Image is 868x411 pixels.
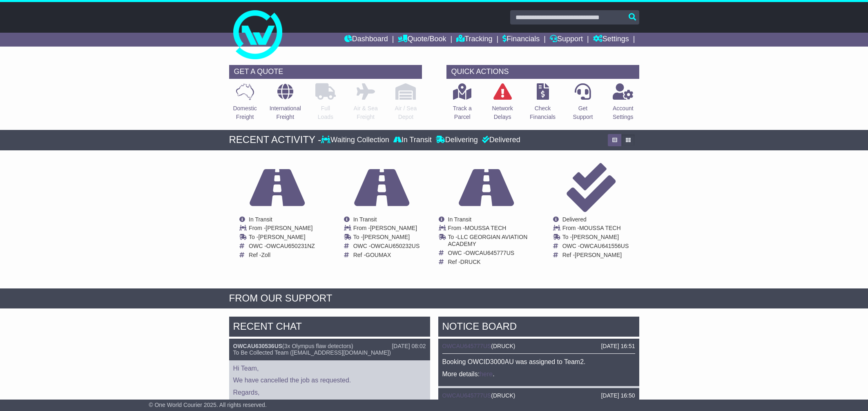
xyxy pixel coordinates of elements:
[353,216,377,223] span: In Transit
[249,225,315,234] td: From -
[573,104,593,121] p: Get Support
[562,216,587,223] span: Delivered
[266,243,315,249] span: OWCAU650231NZ
[353,243,420,252] td: OWC -
[442,370,635,378] p: More details: .
[453,104,472,121] p: Track a Parcel
[465,250,514,256] span: OWCAU645777US
[395,104,417,121] p: Air / Sea Depot
[612,83,634,126] a: AccountSettings
[562,225,629,234] td: From -
[550,33,583,47] a: Support
[492,104,513,121] p: Network Delays
[438,317,639,339] div: NOTICE BOARD
[233,104,257,121] p: Domestic Freight
[460,259,481,265] span: DRUCK
[249,243,315,252] td: OWC -
[529,83,556,126] a: CheckFinancials
[579,225,621,231] span: MOUSSA TECH
[233,389,426,396] p: Regards,
[446,65,639,79] div: QUICK ACTIONS
[344,33,388,47] a: Dashboard
[442,399,617,406] span: In Transit and Delivery Team ([EMAIL_ADDRESS][DOMAIN_NAME])
[448,234,534,250] td: To -
[465,225,507,231] span: MOUSSA TECH
[580,243,629,249] span: OWCAU641556US
[249,216,272,223] span: In Transit
[448,225,534,234] td: From -
[442,358,635,366] p: Booking OWCID3000AU was assigned to Team2.
[448,216,472,223] span: In Transit
[261,252,270,258] span: Zoll
[572,83,593,126] a: GetSupport
[448,259,534,266] td: Ref -
[601,343,635,350] div: [DATE] 16:51
[233,343,283,349] a: OWCAU630536US
[434,136,480,145] div: Delivering
[480,136,520,145] div: Delivered
[562,234,629,243] td: To -
[442,343,635,350] div: ( )
[456,33,492,47] a: Tracking
[391,136,434,145] div: In Transit
[370,243,419,249] span: OWCAU650232US
[392,343,426,350] div: [DATE] 08:02
[370,225,417,231] span: [PERSON_NAME]
[493,343,513,349] span: DRUCK
[229,293,639,304] div: FROM OUR SUPPORT
[453,83,472,126] a: Track aParcel
[601,392,635,399] div: [DATE] 16:50
[353,252,420,259] td: Ref -
[366,252,391,258] span: GOUMAX
[613,104,634,121] p: Account Settings
[284,343,351,349] span: 3x Olympus flaw detectors
[480,371,493,377] a: here
[442,343,491,349] a: OWCAU645777US
[270,104,301,121] p: International Freight
[229,134,321,146] div: RECENT ACTIVITY -
[562,252,629,259] td: Ref -
[530,104,556,121] p: Check Financials
[229,317,430,339] div: RECENT CHAT
[502,33,540,47] a: Financials
[229,65,422,79] div: GET A QUOTE
[448,250,534,259] td: OWC -
[233,364,426,372] p: Hi Team,
[562,243,629,252] td: OWC -
[269,83,301,126] a: InternationalFreight
[593,33,629,47] a: Settings
[315,104,336,121] p: Full Loads
[249,234,315,243] td: To -
[491,83,513,126] a: NetworkDelays
[232,83,257,126] a: DomesticFreight
[249,252,315,259] td: Ref -
[575,252,622,258] span: [PERSON_NAME]
[233,343,426,350] div: ( )
[266,225,312,231] span: [PERSON_NAME]
[363,234,410,240] span: [PERSON_NAME]
[354,104,378,121] p: Air & Sea Freight
[233,349,391,356] span: To Be Collected Team ([EMAIL_ADDRESS][DOMAIN_NAME])
[448,234,528,247] span: LLC GEORGIAN AVIATION ACADEMY
[258,234,305,240] span: [PERSON_NAME]
[442,392,635,399] div: ( )
[321,136,391,145] div: Waiting Collection
[353,234,420,243] td: To -
[233,376,426,384] p: We have cancelled the job as requested.
[149,402,267,408] span: © One World Courier 2025. All rights reserved.
[353,225,420,234] td: From -
[442,392,491,399] a: OWCAU645777US
[398,33,446,47] a: Quote/Book
[493,392,513,399] span: DRUCK
[572,234,619,240] span: [PERSON_NAME]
